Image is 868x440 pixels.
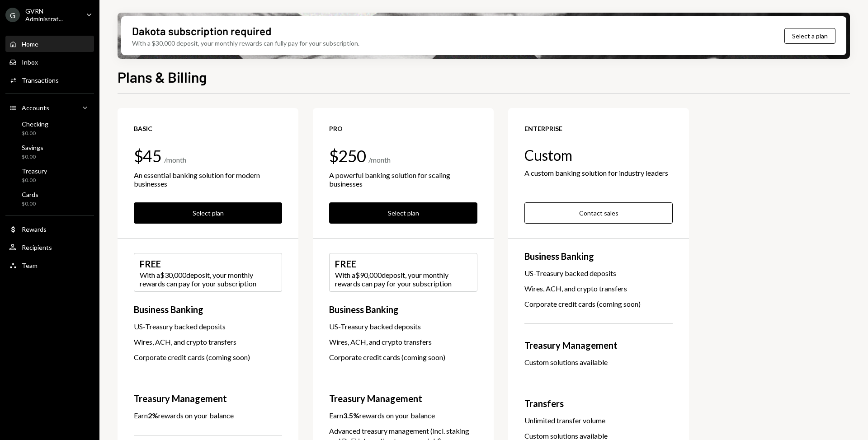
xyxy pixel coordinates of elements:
div: Business Banking [134,303,282,316]
a: Savings$0.00 [5,141,94,163]
div: $250 [329,147,366,165]
div: Earn rewards on your balance [134,411,234,421]
div: A powerful banking solution for scaling businesses [329,171,477,188]
div: Treasury Management [329,392,477,405]
div: Wires, ACH, and crypto transfers [134,337,282,347]
div: FREE [140,257,276,271]
a: Home [5,36,94,52]
div: $45 [134,147,161,165]
div: $0.00 [22,200,38,208]
div: / month [164,155,186,165]
div: With a $30,000 deposit, your monthly rewards can fully pay for your subscription. [132,38,359,48]
div: Corporate credit cards (coming soon) [134,352,282,362]
button: Select a plan [784,28,835,44]
div: US-Treasury backed deposits [329,322,477,332]
div: $0.00 [22,130,48,137]
button: Select plan [329,202,477,224]
button: Contact sales [524,202,673,224]
div: Checking [22,120,48,128]
div: GVRN Administrat... [25,7,79,23]
div: Earn rewards on your balance [329,411,435,421]
b: 2% [148,411,158,420]
a: Accounts [5,99,94,116]
div: Treasury Management [134,392,282,405]
div: Inbox [22,58,38,66]
div: G [5,8,20,22]
div: Transfers [524,397,673,410]
div: Business Banking [329,303,477,316]
div: Enterprise [524,124,673,133]
a: Treasury$0.00 [5,164,94,186]
div: FREE [335,257,472,271]
div: Unlimited transfer volume [524,416,673,426]
div: $0.00 [22,177,47,184]
div: With a $90,000 deposit, your monthly rewards can pay for your subscription [335,271,472,288]
h1: Plans & Billing [118,68,207,86]
div: Dakota subscription required [132,23,271,38]
a: Checking$0.00 [5,117,94,139]
div: Treasury Management [524,338,673,352]
div: / month [368,155,391,165]
div: Business Banking [524,249,673,263]
a: Team [5,257,94,273]
div: Corporate credit cards (coming soon) [329,352,477,362]
div: US-Treasury backed deposits [134,322,282,332]
div: Wires, ACH, and crypto transfers [329,337,477,347]
div: Transactions [22,76,59,84]
div: Basic [134,124,282,133]
div: Rewards [22,225,47,233]
button: Select plan [134,202,282,224]
div: Corporate credit cards (coming soon) [524,299,673,309]
div: Treasury [22,167,47,175]
b: 3.5% [343,411,359,420]
div: With a $30,000 deposit, your monthly rewards can pay for your subscription [140,271,276,288]
a: Recipients [5,239,94,255]
div: Custom solutions available [524,357,673,367]
div: US-Treasury backed deposits [524,268,673,278]
div: Wires, ACH, and crypto transfers [524,284,673,294]
a: Rewards [5,221,94,237]
a: Inbox [5,54,94,70]
div: Pro [329,124,477,133]
div: An essential banking solution for modern businesses [134,171,282,188]
div: Cards [22,191,38,198]
div: Home [22,40,38,48]
div: Custom [524,147,673,163]
div: Accounts [22,104,49,112]
div: Recipients [22,243,52,251]
a: Cards$0.00 [5,188,94,210]
div: Savings [22,144,43,151]
div: Team [22,262,38,269]
div: A custom banking solution for industry leaders [524,169,673,177]
a: Transactions [5,72,94,88]
div: $0.00 [22,153,43,161]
